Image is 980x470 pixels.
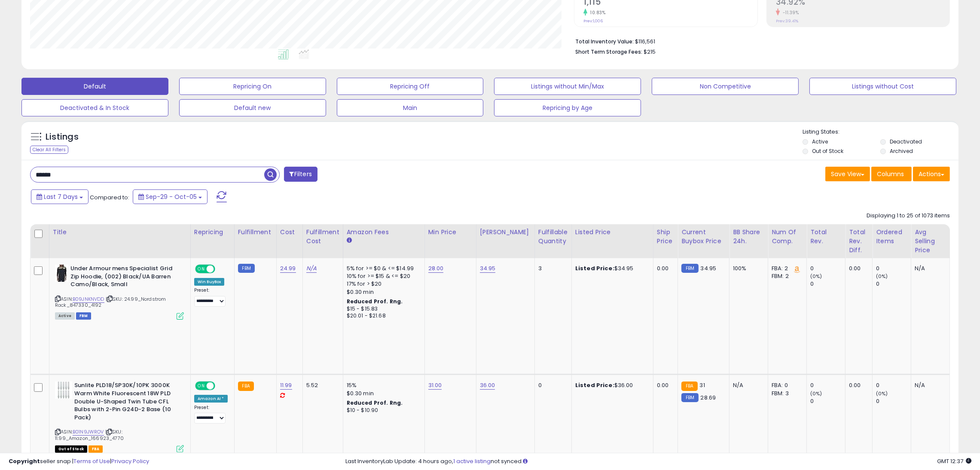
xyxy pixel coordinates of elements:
div: 0.00 [849,381,866,389]
div: 0.00 [657,265,671,272]
button: Default new [179,99,326,116]
div: 0 [538,381,565,389]
div: FBM: 2 [772,272,800,280]
span: 2025-10-13 12:37 GMT [937,457,971,465]
b: Total Inventory Value: [575,38,634,45]
a: N/A [306,264,317,273]
span: 28.69 [701,394,716,402]
button: Repricing On [179,78,326,95]
span: 34.95 [701,264,717,272]
a: B01N9JWROV [73,428,104,436]
button: Filters [284,167,318,182]
div: 17% for > $20 [347,280,418,288]
span: Last 7 Days [44,192,78,201]
div: FBM: 3 [772,390,800,397]
div: N/A [733,381,761,389]
div: ASIN: [55,265,184,319]
b: Reduced Prof. Rng. [347,399,403,406]
div: 5% for >= $0 & <= $14.99 [347,265,418,272]
div: 0 [810,397,845,405]
b: Listed Price: [575,381,614,389]
button: Save View [825,167,870,181]
div: 0 [810,280,845,288]
small: FBM [681,264,698,273]
span: | SKU: 11.99_Amazon_166923_4770 [55,428,124,441]
span: ON [196,382,207,390]
small: FBM [681,393,698,402]
button: Last 7 Days [31,189,89,204]
span: $215 [644,48,656,56]
div: Preset: [194,287,228,306]
div: Num of Comp. [772,228,803,246]
div: 100% [733,265,761,272]
div: Cost [280,228,299,237]
span: Columns [877,170,904,178]
div: Fulfillment Cost [306,228,339,246]
b: Sunlite PLD18/SP30K/10PK 3000K Warm White Fluorescent 18W PLD Double U-Shaped Twin Tube CFL Bulbs... [74,381,179,424]
img: 41CorEf8WxL._SL40_.jpg [55,381,72,399]
div: $0.30 min [347,288,418,296]
a: 1 active listing [453,457,491,465]
b: Short Term Storage Fees: [575,48,642,55]
span: OFF [214,266,228,273]
a: 28.00 [428,264,444,273]
div: 0 [810,265,845,272]
button: Columns [871,167,912,181]
span: All listings currently available for purchase on Amazon [55,312,75,320]
small: Amazon Fees. [347,237,352,244]
div: Title [53,228,187,237]
div: Repricing [194,228,231,237]
label: Active [812,138,828,145]
small: (0%) [810,390,822,397]
button: Listings without Min/Max [494,78,641,95]
div: Last InventoryLab Update: 4 hours ago, not synced. [345,458,971,466]
small: Prev: 39.41% [776,18,798,24]
b: Reduced Prof. Rng. [347,298,403,305]
button: Repricing Off [337,78,484,95]
div: Min Price [428,228,473,237]
p: Listing States: [803,128,959,136]
small: FBA [238,381,254,391]
small: Prev: 1,006 [583,18,603,24]
a: B09JNKNVDD [73,296,104,303]
button: Repricing by Age [494,99,641,116]
div: $34.95 [575,265,647,272]
span: 31 [700,381,705,389]
span: FBM [76,312,92,320]
span: | SKU: 24.99_Nordstrom Rack_847330_4192 [55,296,166,308]
div: BB Share 24h. [733,228,764,246]
span: ON [196,266,207,273]
div: Total Rev. Diff. [849,228,869,255]
button: Listings without Cost [809,78,956,95]
label: Deactivated [890,138,922,145]
div: N/A [915,381,943,389]
div: Total Rev. [810,228,842,246]
div: $10 - $10.90 [347,407,418,414]
a: 34.95 [480,264,496,273]
small: (0%) [876,390,888,397]
small: FBM [238,264,255,273]
button: Actions [913,167,950,181]
div: $0.30 min [347,390,418,397]
b: Under Armour mens Specialist Grid Zip Hoodie, (002) Black/UA Barren Camo/Black, Small [70,265,175,291]
small: (0%) [876,273,888,280]
button: Default [21,78,168,95]
span: Compared to: [90,193,129,201]
strong: Copyright [9,457,40,465]
img: 41W2bO11HyL._SL40_.jpg [55,265,68,282]
div: Fulfillment [238,228,273,237]
a: 36.00 [480,381,495,390]
div: $15 - $15.83 [347,305,418,313]
a: 11.99 [280,381,292,390]
div: seller snap | | [9,458,149,466]
div: FBA: 0 [772,381,800,389]
button: Non Competitive [652,78,799,95]
a: 31.00 [428,381,442,390]
small: 10.83% [587,9,605,16]
div: Fulfillable Quantity [538,228,568,246]
div: Ship Price [657,228,674,246]
div: [PERSON_NAME] [480,228,531,237]
b: Listed Price: [575,264,614,272]
div: 0 [876,381,911,389]
div: $20.01 - $21.68 [347,312,418,320]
